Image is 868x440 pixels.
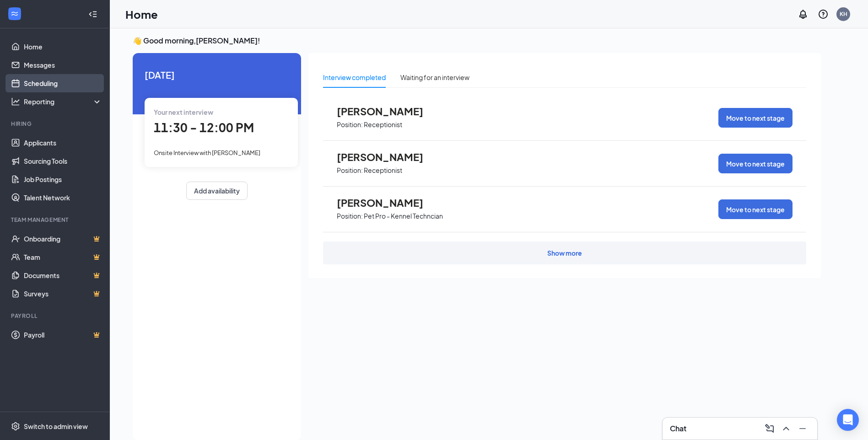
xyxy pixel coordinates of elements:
[24,74,102,92] a: Scheduling
[24,38,102,56] a: Home
[718,199,793,219] button: Move to next stage
[337,120,363,129] p: Position:
[364,212,443,220] p: Pet Pro - Kennel Techncian
[400,72,469,82] div: Waiting for an interview
[364,120,402,129] p: Receptionist
[547,248,582,258] div: Show more
[337,197,437,209] span: [PERSON_NAME]
[11,216,100,224] div: Team Management
[88,10,97,19] svg: Collapse
[125,6,158,22] h1: Home
[186,182,248,200] button: Add availability
[24,266,102,284] a: DocumentsCrown
[670,424,686,434] h3: Chat
[24,170,102,188] a: Job Postings
[11,97,20,106] svg: Analysis
[24,284,102,303] a: SurveysCrown
[764,423,775,434] svg: ComposeMessage
[154,149,260,156] span: Onsite Interview with [PERSON_NAME]
[24,56,102,74] a: Messages
[24,230,102,248] a: OnboardingCrown
[795,421,810,436] button: Minimize
[145,68,289,82] span: [DATE]
[718,154,793,173] button: Move to next stage
[10,9,19,18] svg: WorkstreamLogo
[24,134,102,152] a: Applicants
[133,36,821,46] h3: 👋 Good morning, [PERSON_NAME] !
[337,212,363,220] p: Position:
[364,166,402,175] p: Receptionist
[323,72,386,82] div: Interview completed
[837,409,859,431] div: Open Intercom Messenger
[840,10,847,18] div: KH
[11,120,100,128] div: Hiring
[762,421,777,436] button: ComposeMessage
[11,312,100,320] div: Payroll
[718,108,793,128] button: Move to next stage
[24,188,102,207] a: Talent Network
[798,9,809,20] svg: Notifications
[337,166,363,175] p: Position:
[818,9,829,20] svg: QuestionInfo
[781,423,792,434] svg: ChevronUp
[11,422,20,431] svg: Settings
[797,423,808,434] svg: Minimize
[154,108,213,116] span: Your next interview
[24,422,88,431] div: Switch to admin view
[24,97,102,106] div: Reporting
[24,326,102,344] a: PayrollCrown
[154,120,254,135] span: 11:30 - 12:00 PM
[779,421,793,436] button: ChevronUp
[24,248,102,266] a: TeamCrown
[24,152,102,170] a: Sourcing Tools
[337,105,437,117] span: [PERSON_NAME]
[337,151,437,163] span: [PERSON_NAME]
